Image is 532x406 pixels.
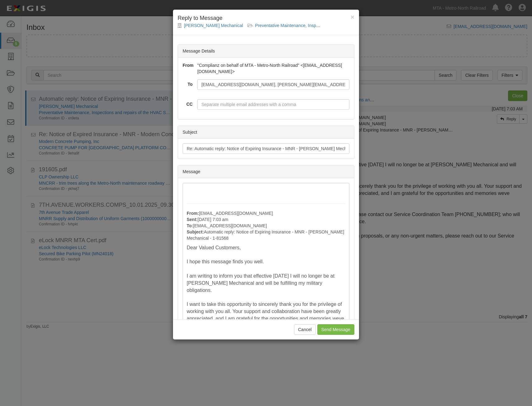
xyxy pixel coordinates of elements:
[178,126,354,139] div: Subject
[187,258,345,265] p: I hope this message finds you well.
[187,211,199,216] strong: From:
[294,324,316,335] button: Cancel
[178,99,193,107] label: CC
[187,244,345,251] p: Dear Valued Customers,
[187,301,345,329] p: I want to take this opportunity to sincerely thank you for the privilege of working with you all....
[193,62,354,75] div: "Complianz on behalf of MTA - Metro-North Railroad" <[EMAIL_ADDRESS][DOMAIN_NAME]>
[178,45,354,58] div: Message Details
[187,223,193,228] strong: To:
[187,210,345,241] p: [EMAIL_ADDRESS][DOMAIN_NAME] [DATE] 7:03 am [EMAIL_ADDRESS][DOMAIN_NAME] Automatic reply: Notice ...
[187,217,198,222] strong: Sent:
[197,79,349,90] input: Separate multiple email addresses with a comma
[184,23,243,28] a: [PERSON_NAME] Mechanical
[255,23,396,28] a: Preventative Maintenance, Inspections and repairs of the HVAC Systems
[178,14,354,22] h4: Reply to Message
[351,13,354,21] span: ×
[178,79,193,87] label: To
[351,14,354,20] button: Close
[183,63,194,68] strong: From
[187,273,345,294] p: I am writing to inform you that effective [DATE] I will no longer be at [PERSON_NAME] Mechanical ...
[187,229,204,234] strong: Subject:
[317,324,354,335] input: Send Message
[197,99,349,110] input: Separate multiple email addresses with a comma
[178,165,354,178] div: Message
